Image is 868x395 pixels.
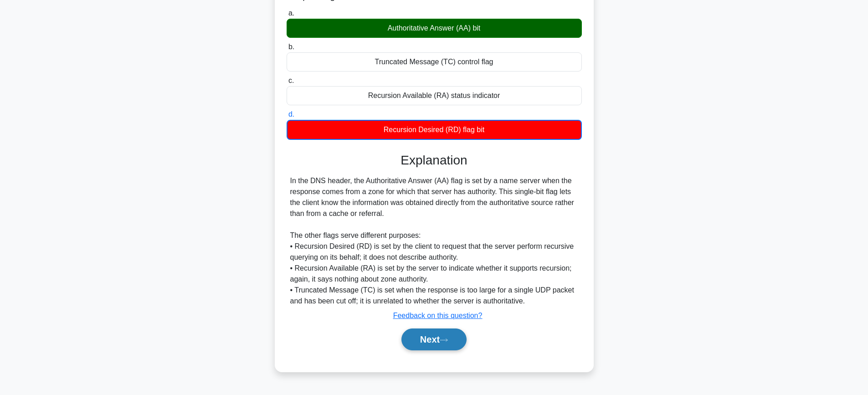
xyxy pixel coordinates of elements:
span: d. [288,110,294,118]
span: c. [288,77,294,84]
div: Truncated Message (TC) control flag [287,52,582,72]
div: Recursion Desired (RD) flag bit [287,120,582,140]
span: b. [288,43,294,51]
a: Feedback on this question? [393,312,483,319]
div: Recursion Available (RA) status indicator [287,86,582,105]
h3: Explanation [292,153,576,168]
span: a. [288,9,294,17]
div: In the DNS header, the Authoritative Answer (AA) flag is set by a name server when the response c... [290,175,578,307]
div: Authoritative Answer (AA) bit [287,19,582,38]
button: Next [401,328,467,350]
